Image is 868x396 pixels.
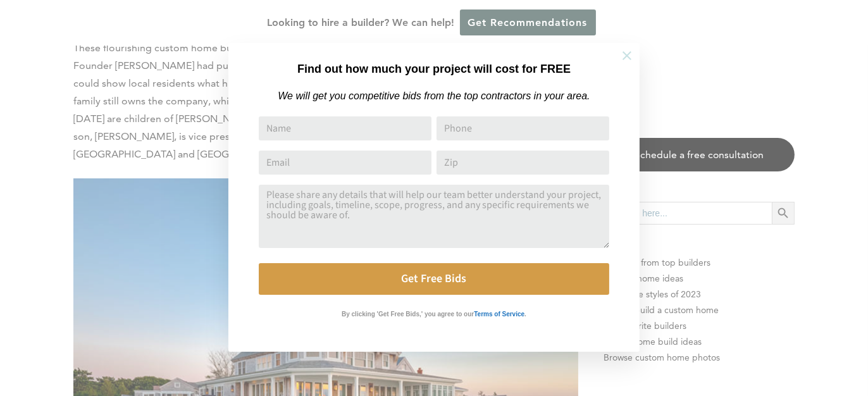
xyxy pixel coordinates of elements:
button: Get Free Bids [259,263,609,295]
button: Close [605,34,649,78]
input: Phone [437,116,609,140]
strong: Terms of Service [474,311,524,318]
input: Email Address [259,151,431,175]
strong: Find out how much your project will cost for FREE [297,63,571,75]
textarea: Comment or Message [259,185,609,248]
strong: By clicking 'Get Free Bids,' you agree to our [342,311,474,318]
em: We will get you competitive bids from the top contractors in your area. [278,90,590,101]
input: Name [259,116,431,140]
a: Terms of Service [474,307,524,318]
strong: . [524,311,526,318]
input: Zip [437,151,609,175]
